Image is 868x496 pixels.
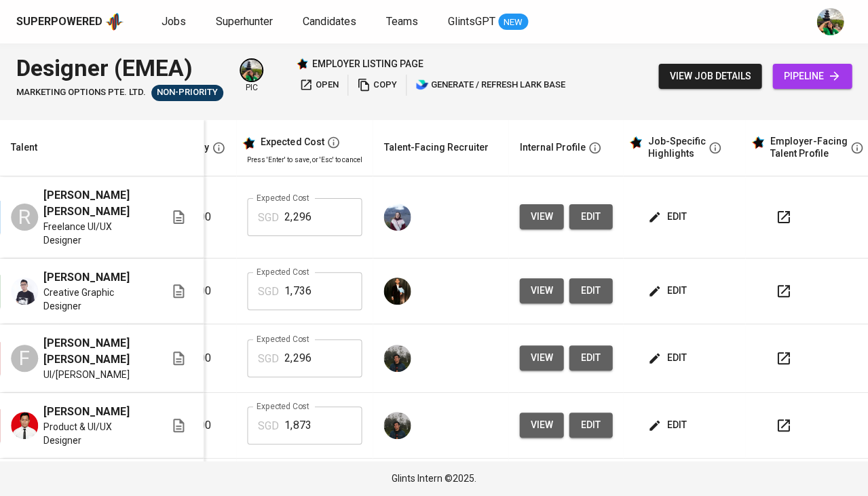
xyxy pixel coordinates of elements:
[303,15,356,28] span: Candidates
[569,278,612,303] button: edit
[650,208,686,225] span: edit
[569,413,612,438] button: edit
[43,187,149,220] span: [PERSON_NAME] [PERSON_NAME]
[43,269,130,286] span: [PERSON_NAME]
[658,64,761,89] button: view job details
[151,85,223,101] div: Pending Client’s Feedback
[580,208,601,225] span: edit
[11,204,38,231] div: R
[162,15,186,28] span: Jobs
[216,15,273,28] span: Superhunter
[645,204,692,229] button: edit
[312,57,423,71] p: employer listing page
[43,368,130,381] span: UI/[PERSON_NAME]
[241,60,262,81] img: eva@glints.com
[650,282,686,299] span: edit
[299,77,339,93] span: open
[216,14,276,31] a: Superhunter
[43,286,149,313] span: Creative Graphic Designer
[296,58,308,70] img: Glints Star
[11,412,38,439] img: Muhammad Fajar Ramdhani
[240,58,263,94] div: pic
[261,136,324,149] div: Expected Cost
[772,64,852,89] a: pipeline
[816,8,844,35] img: eva@glints.com
[258,351,279,367] p: SGD
[43,220,149,247] span: Freelance UI/UX Designer
[151,86,223,99] span: Non-Priority
[669,68,751,85] span: view job details
[383,278,411,305] img: ridlo@glints.com
[580,349,601,366] span: edit
[354,75,400,96] button: copy
[580,417,601,434] span: edit
[530,349,552,366] span: view
[650,349,686,366] span: edit
[303,14,359,31] a: Candidates
[645,413,692,438] button: edit
[11,139,37,156] div: Talent
[11,345,38,372] div: F
[645,345,692,370] button: edit
[258,284,279,300] p: SGD
[383,345,411,372] img: glenn@glints.com
[415,77,565,93] span: generate / refresh lark base
[448,15,495,28] span: GlintsGPT
[647,136,705,159] div: Job-Specific Highlights
[650,417,686,434] span: edit
[448,14,528,31] a: GlintsGPT NEW
[519,278,563,303] button: view
[770,136,847,159] div: Employer-Facing Talent Profile
[357,77,397,93] span: copy
[386,15,418,28] span: Teams
[16,12,124,32] a: Superpoweredapp logo
[296,75,342,96] button: open
[530,282,552,299] span: view
[645,278,692,303] button: edit
[16,52,223,85] div: Designer (EMEA)
[530,208,552,225] span: view
[412,75,569,96] button: lark generate / refresh lark base
[783,68,841,85] span: pipeline
[16,14,102,30] div: Superpowered
[247,155,362,165] p: Press 'Enter' to save, or 'Esc' to cancel
[16,86,146,99] span: MARKETING OPTIONS PTE. LTD.
[258,210,279,226] p: SGD
[43,420,149,447] span: Product & UI/UX Designer
[11,278,38,305] img: Rizky Febriano Syaputra
[519,204,563,229] button: view
[530,417,552,434] span: view
[383,204,411,231] img: christine.raharja@glints.com
[105,12,124,32] img: app logo
[580,282,601,299] span: edit
[386,14,421,31] a: Teams
[383,412,411,439] img: glenn@glints.com
[43,335,149,368] span: [PERSON_NAME] [PERSON_NAME]
[519,139,585,156] div: Internal Profile
[519,345,563,370] button: view
[383,139,488,156] div: Talent-Facing Recruiter
[43,404,130,420] span: [PERSON_NAME]
[751,136,764,149] img: glints_star.svg
[569,345,612,370] button: edit
[498,16,528,29] span: NEW
[415,78,429,92] img: lark
[569,204,612,229] button: edit
[628,136,642,149] img: glints_star.svg
[519,413,563,438] button: view
[258,418,279,434] p: SGD
[162,14,189,31] a: Jobs
[242,136,255,150] img: glints_star.svg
